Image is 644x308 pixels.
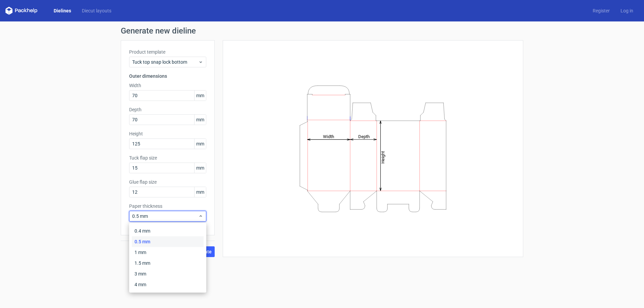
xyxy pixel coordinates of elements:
[132,213,198,220] span: 0.5 mm
[129,203,206,209] label: Paper thickness
[194,115,206,125] span: mm
[194,139,206,149] span: mm
[132,258,204,268] div: 1.5 mm
[132,247,204,258] div: 1 mm
[194,90,206,101] span: mm
[587,7,615,14] a: Register
[129,179,206,185] label: Glue flap size
[132,279,204,290] div: 4 mm
[194,187,206,197] span: mm
[323,134,334,139] tspan: Width
[129,82,206,89] label: Width
[132,236,204,247] div: 0.5 mm
[129,130,206,137] label: Height
[194,163,206,173] span: mm
[129,49,206,55] label: Product template
[615,7,639,14] a: Log in
[358,134,370,139] tspan: Depth
[76,7,117,14] a: Diecut layouts
[380,151,385,163] tspan: Height
[129,106,206,113] label: Depth
[132,226,204,236] div: 0.4 mm
[132,268,204,279] div: 3 mm
[129,155,206,161] label: Tuck flap size
[48,7,76,14] a: Dielines
[121,27,523,35] h1: Generate new dieline
[132,59,198,65] span: Tuck top snap lock bottom
[129,73,206,79] h3: Outer dimensions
